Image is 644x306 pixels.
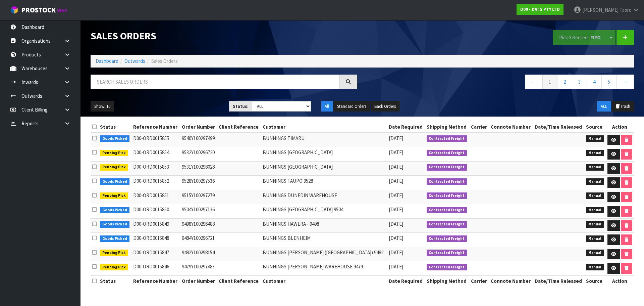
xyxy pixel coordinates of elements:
[100,235,129,242] span: Goods Picked
[590,34,601,41] strong: FIFO
[100,264,128,271] span: Pending Pick
[180,204,217,219] td: 9504Y100297136
[427,178,467,185] span: Contracted Freight
[180,190,217,204] td: 9515Y100297279
[427,264,467,271] span: Contracted Freight
[98,275,131,286] th: Status
[389,221,403,227] span: [DATE]
[427,235,467,242] span: Contracted Freight
[91,101,114,112] button: Show: 10
[427,221,467,228] span: Contracted Freight
[586,207,604,214] span: Manual
[586,250,604,256] span: Manual
[131,204,180,219] td: D00-ORD0015850
[217,122,261,132] th: Client Reference
[21,6,56,14] span: ProStock
[584,122,605,132] th: Source
[427,207,467,214] span: Contracted Freight
[427,164,467,171] span: Contracted Freight
[100,221,129,228] span: Goods Picked
[131,247,180,261] td: D00-ORD0015847
[131,147,180,162] td: D00-ORD0015854
[584,275,605,286] th: Source
[427,250,467,256] span: Contracted Freight
[525,75,543,89] a: ←
[389,249,403,256] span: [DATE]
[586,135,604,142] span: Manual
[533,275,584,286] th: Date/Time Released
[261,133,387,147] td: BUNNINGS TIMARU
[131,233,180,247] td: D00-ORD0015848
[533,122,584,132] th: Date/Time Released
[606,275,634,286] th: Action
[389,235,403,241] span: [DATE]
[131,133,180,147] td: D00-ORD0015855
[261,190,387,204] td: BUNNINGS DUNEDIN WAREHOUSE
[131,190,180,204] td: D00-ORD0015851
[586,150,604,157] span: Manual
[180,176,217,190] td: 9528Y100297536
[389,149,403,156] span: [DATE]
[261,122,387,132] th: Customer
[389,192,403,199] span: [DATE]
[387,275,425,286] th: Date Required
[100,250,128,256] span: Pending Pick
[180,218,217,233] td: 9498Y100296488
[180,275,217,286] th: Order Number
[586,264,604,271] span: Manual
[180,247,217,261] td: 9482Y100298154
[553,30,607,45] button: Pick Selected -FIFO
[469,275,489,286] th: Carrier
[261,261,387,276] td: BUNNINGS [PERSON_NAME] WAREHOUSE 9479
[180,161,217,176] td: 9531Y100298028
[100,135,129,142] span: Goods Picked
[131,176,180,190] td: D00-ORD0015852
[100,192,128,199] span: Pending Pick
[261,218,387,233] td: BUNNINGS HAWERA - 9498
[100,207,129,214] span: Goods Picked
[180,261,217,276] td: 9479Y100297483
[131,218,180,233] td: D00-ORD0015849
[98,122,131,132] th: Status
[233,103,249,109] strong: Status:
[425,122,470,132] th: Shipping Method
[427,135,467,142] span: Contracted Freight
[371,101,399,112] button: Back Orders
[321,101,333,112] button: All
[100,178,129,185] span: Goods Picked
[517,4,563,15] a: D00 - DATS PTY LTD
[131,161,180,176] td: D00-ORD0015853
[10,6,18,14] img: cube-alt.png
[586,178,604,185] span: Manual
[124,58,145,64] a: Outwards
[425,275,470,286] th: Shipping Method
[557,75,572,89] a: 2
[261,247,387,261] td: BUNNINGS [PERSON_NAME] ([GEOGRAPHIC_DATA]) 9482
[616,75,634,89] a: →
[387,122,425,132] th: Date Required
[261,147,387,162] td: BUNNINGS [GEOGRAPHIC_DATA]
[100,164,128,171] span: Pending Pick
[389,206,403,213] span: [DATE]
[217,275,261,286] th: Client Reference
[586,221,604,228] span: Manual
[367,75,634,91] nav: Page navigation
[586,164,604,171] span: Manual
[151,58,178,64] span: Sales Orders
[261,233,387,247] td: BUNNINGS BLENHEIM
[180,147,217,162] td: 9532Y100296720
[389,178,403,184] span: [DATE]
[542,75,557,89] a: 1
[489,275,533,286] th: Connote Number
[582,7,619,13] span: [PERSON_NAME]
[489,122,533,132] th: Connote Number
[131,275,180,286] th: Reference Number
[389,135,403,141] span: [DATE]
[180,122,217,132] th: Order Number
[520,6,560,12] strong: D00 - DATS PTY LTD
[131,122,180,132] th: Reference Number
[606,122,634,132] th: Action
[91,75,340,89] input: Search sales orders
[180,133,217,147] td: 9540Y100297499
[586,235,604,242] span: Manual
